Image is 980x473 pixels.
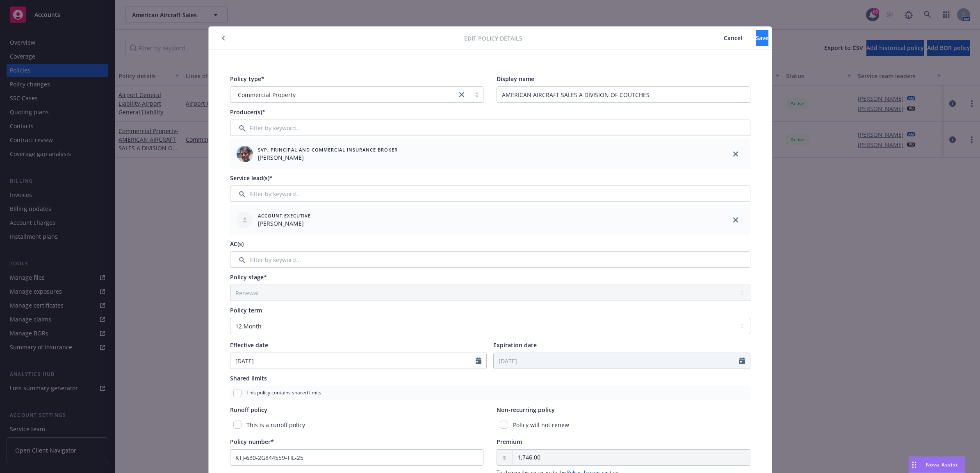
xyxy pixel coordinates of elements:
input: MM/DD/YYYY [230,353,476,369]
span: Edit policy details [464,34,522,43]
span: Effective date [230,341,268,349]
span: Shared limits [230,374,267,382]
span: Runoff policy [230,406,267,414]
span: Service lead(s)* [230,174,273,182]
span: Producer(s)* [230,108,265,116]
a: close [457,90,467,100]
svg: Calendar [739,358,745,364]
span: Non-recurring policy [497,406,555,414]
span: AC(s) [230,240,244,248]
span: Display name [497,75,534,83]
span: Policy term [230,306,262,314]
span: Policy number* [230,438,274,446]
input: Filter by keyword... [230,186,750,202]
div: Policy will not renew [497,417,750,432]
span: [PERSON_NAME] [258,219,311,228]
span: Nova Assist [926,461,958,468]
span: Expiration date [493,341,537,349]
button: Cancel [710,30,756,46]
span: Premium [497,438,522,446]
span: Save [756,34,768,42]
button: Nova Assist [909,457,965,473]
a: close [731,149,741,159]
span: Account Executive [258,212,311,219]
div: This policy contains shared limits [230,386,750,401]
button: Save [756,30,768,46]
span: SVP, Principal and Commercial Insurance Broker [258,146,398,153]
a: close [731,215,741,225]
span: Commercial Property [235,91,453,99]
input: Filter by keyword... [230,120,750,136]
div: This is a runoff policy [230,417,484,432]
span: Commercial Property [238,91,296,99]
svg: Calendar [476,358,481,364]
input: MM/DD/YYYY [494,353,739,369]
input: Filter by keyword... [230,251,750,268]
span: [PERSON_NAME] [258,153,398,162]
div: Drag to move [909,457,919,473]
img: employee photo [237,146,253,162]
span: Policy type* [230,75,264,83]
span: Cancel [724,34,742,42]
input: 0.00 [513,450,750,465]
span: Policy stage* [230,273,267,281]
